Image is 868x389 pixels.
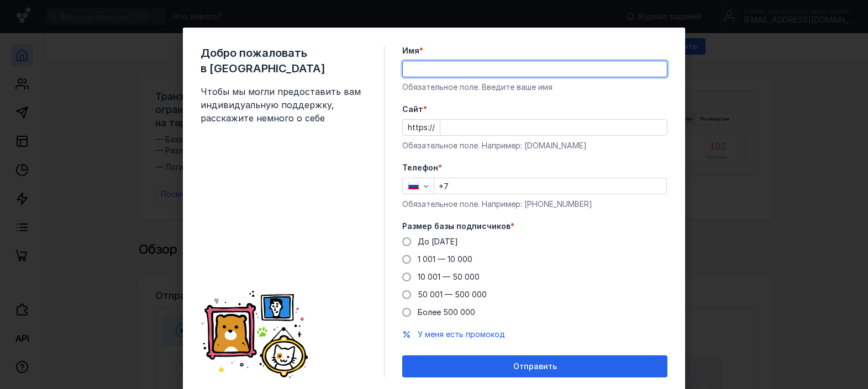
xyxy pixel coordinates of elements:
[513,362,557,371] span: Отправить
[418,254,472,264] span: 1 001 — 10 000
[201,45,366,76] span: Добро пожаловать в [GEOGRAPHIC_DATA]
[418,307,475,317] span: Более 500 000
[402,199,667,210] div: Обязательное поле. Например: [PHONE_NUMBER]
[418,272,480,281] span: 10 001 — 50 000
[418,329,505,339] span: У меня есть промокод
[201,85,366,125] span: Чтобы мы могли предоставить вам индивидуальную поддержку, расскажите немного о себе
[418,290,487,299] span: 50 001 — 500 000
[402,162,438,173] span: Телефон
[418,329,505,340] button: У меня есть промокод
[402,82,667,93] div: Обязательное поле. Введите ваше имя
[402,140,667,151] div: Обязательное поле. Например: [DOMAIN_NAME]
[402,355,667,377] button: Отправить
[402,104,423,115] span: Cайт
[402,45,419,56] span: Имя
[402,221,511,232] span: Размер базы подписчиков
[418,237,458,246] span: До [DATE]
